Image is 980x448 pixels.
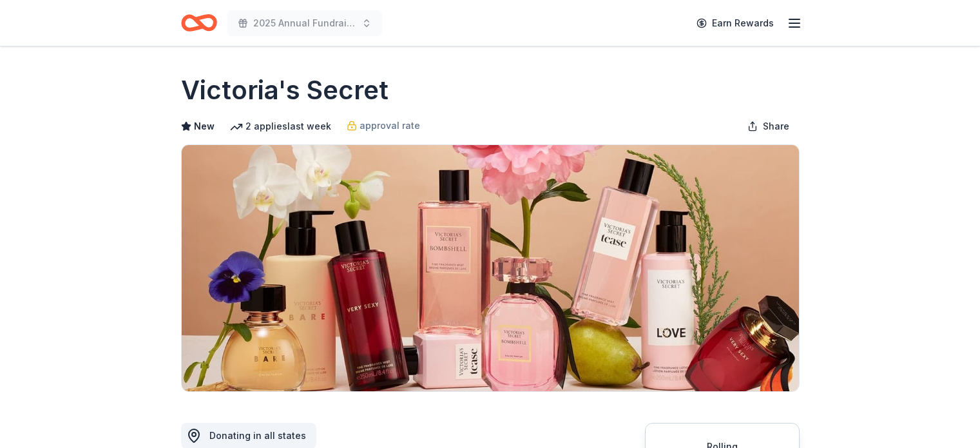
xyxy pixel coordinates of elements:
span: approval rate [360,118,420,133]
h1: Victoria's Secret [181,72,389,108]
button: Share [737,113,800,139]
span: 2025 Annual Fundraiser [253,15,356,31]
span: New [194,119,215,134]
a: approval rate [347,118,420,133]
span: Donating in all states [209,430,306,441]
span: Share [763,119,789,134]
a: Earn Rewards [689,12,782,35]
a: Home [181,8,217,38]
button: 2025 Annual Fundraiser [227,10,382,36]
div: 2 applies last week [230,119,331,134]
img: Image for Victoria's Secret [182,145,799,391]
